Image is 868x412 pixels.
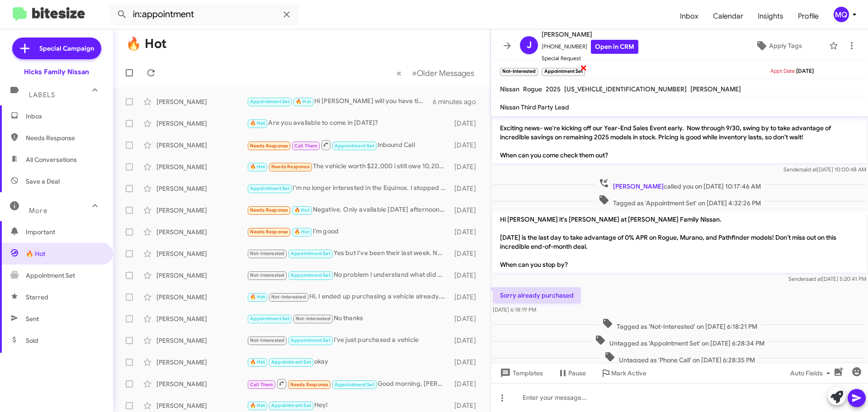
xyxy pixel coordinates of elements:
[291,337,330,343] span: Appointment Set
[250,185,290,191] span: Appointment Set
[493,306,536,313] span: [DATE] 6:18:19 PM
[396,67,401,79] span: «
[250,294,265,300] span: 🔥 Hot
[247,96,433,107] div: Hi [PERSON_NAME] will you have time to come in [DATE]?
[247,270,450,280] div: No problem I understand what did you purchase if you do not mind me asking?
[706,3,750,29] a: Calendar
[673,3,706,29] a: Inbox
[26,112,103,121] span: Inbox
[156,358,247,367] div: [PERSON_NAME]
[450,249,483,258] div: [DATE]
[156,293,247,302] div: [PERSON_NAME]
[788,275,866,282] span: Sender [DATE] 5:20:41 PM
[595,178,764,191] span: called you on [DATE] 10:17:46 AM
[271,359,311,365] span: Appointment Set
[790,365,834,381] span: Auto Fields
[834,7,849,22] div: MQ
[591,40,638,54] a: Open in CRM
[335,382,374,388] span: Appointment Set
[450,227,483,237] div: [DATE]
[335,143,374,149] span: Appointment Set
[542,54,638,63] span: Special Request
[801,166,817,173] span: said at
[806,275,822,282] span: said at
[156,141,247,150] div: [PERSON_NAME]
[247,357,450,367] div: okay
[296,99,311,104] span: 🔥 Hot
[417,68,474,78] span: Older Messages
[450,206,483,215] div: [DATE]
[290,382,329,388] span: Needs Response
[542,29,638,40] span: [PERSON_NAME]
[109,4,299,25] input: Search
[26,271,75,280] span: Appointment Set
[39,44,94,53] span: Special Campaign
[126,37,167,51] h1: 🔥 Hot
[450,379,483,388] div: [DATE]
[156,227,247,237] div: [PERSON_NAME]
[450,119,483,128] div: [DATE]
[500,103,569,111] span: Nissan Third Party Lead
[271,403,311,408] span: Appointment Set
[433,97,483,106] div: 6 minutes ago
[527,38,532,52] span: J
[291,272,330,278] span: Appointment Set
[247,292,450,302] div: Hi, I ended up purchasing a vehicle already. Thank you though.
[542,68,585,76] small: Appointment Set
[500,85,519,93] span: Nissan
[796,67,814,74] span: [DATE]
[271,294,306,300] span: Not-Interested
[26,155,77,164] span: All Conversations
[406,64,480,82] button: Next
[156,379,247,388] div: [PERSON_NAME]
[156,336,247,345] div: [PERSON_NAME]
[613,182,664,190] span: [PERSON_NAME]
[392,64,480,82] nav: Page navigation example
[450,271,483,280] div: [DATE]
[29,207,47,215] span: More
[247,313,450,324] div: No thanks
[250,207,288,213] span: Needs Response
[156,401,247,410] div: [PERSON_NAME]
[291,251,330,256] span: Appointment Set
[247,118,450,128] div: Are you available to come in [DATE]?
[29,91,55,99] span: Labels
[250,143,288,149] span: Needs Response
[493,102,866,163] p: Hi [PERSON_NAME] it's [PERSON_NAME] at [PERSON_NAME] Family Nissan. Exciting news- we're kicking ...
[523,85,542,93] span: Rogue
[156,271,247,280] div: [PERSON_NAME]
[250,99,290,104] span: Appointment Set
[493,211,866,273] p: Hi [PERSON_NAME] it's [PERSON_NAME] at [PERSON_NAME] Family Nissan. [DATE] is the last day to tak...
[271,164,310,170] span: Needs Response
[250,382,274,388] span: Call Them
[250,120,265,126] span: 🔥 Hot
[26,336,38,345] span: Sold
[500,68,538,76] small: Not-Interested
[156,206,247,215] div: [PERSON_NAME]
[769,38,802,54] span: Apply Tags
[247,139,450,151] div: Inbound Call
[156,119,247,128] div: [PERSON_NAME]
[250,337,285,343] span: Not-Interested
[593,365,654,381] button: Mark Active
[791,3,826,29] a: Profile
[247,161,450,172] div: The vehicle worth $22,000 i still owe 10,200- so 12,000 down on the new vehicle.
[250,359,265,365] span: 🔥 Hot
[450,314,483,323] div: [DATE]
[250,229,288,235] span: Needs Response
[498,365,543,381] span: Templates
[250,164,265,170] span: 🔥 Hot
[546,85,561,93] span: 2025
[250,403,265,408] span: 🔥 Hot
[156,314,247,323] div: [PERSON_NAME]
[450,358,483,367] div: [DATE]
[601,351,759,365] span: Untagged as 'Phone Call' on [DATE] 6:28:35 PM
[450,141,483,150] div: [DATE]
[750,3,791,29] span: Insights
[690,85,741,93] span: [PERSON_NAME]
[294,207,310,213] span: 🔥 Hot
[250,272,285,278] span: Not-Interested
